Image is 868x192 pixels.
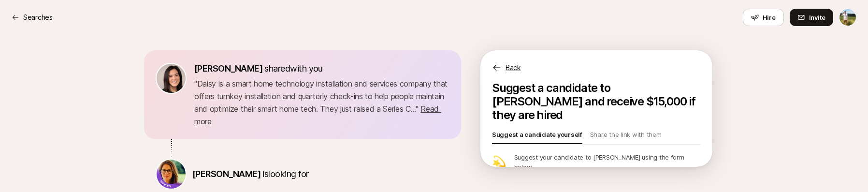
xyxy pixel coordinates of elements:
img: Rebecca Hochreiter [157,160,186,189]
button: Invite [790,9,833,26]
p: Suggest a candidate to [PERSON_NAME] and receive $15,000 if they are hired [492,81,701,122]
img: 71d7b91d_d7cb_43b4_a7ea_a9b2f2cc6e03.jpg [157,64,186,93]
img: Tyler Kieft [839,9,856,26]
p: Back [506,62,521,74]
p: shared [194,62,327,75]
span: [PERSON_NAME] [194,63,262,74]
span: Hire [763,13,776,22]
p: " Daisy is a smart home technology installation and services company that offers turnkey installa... [194,77,449,128]
span: with you [290,63,323,74]
p: is looking for [192,167,308,181]
p: Suggest a candidate yourself [492,130,582,143]
span: [PERSON_NAME] [192,169,260,179]
p: Searches [23,12,53,23]
p: 💫 [492,156,506,168]
button: Tyler Kieft [839,9,856,26]
p: Suggest your candidate to [PERSON_NAME] using the form below. [514,152,701,172]
button: Hire [743,9,784,26]
p: Share the link with them [590,130,662,143]
span: Invite [809,13,825,22]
